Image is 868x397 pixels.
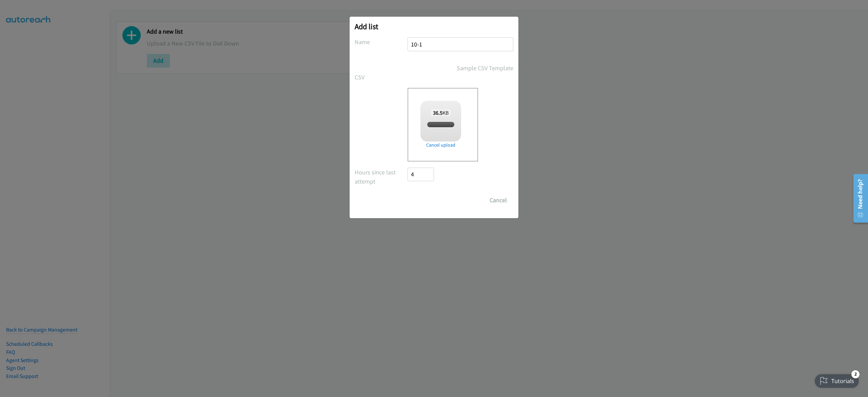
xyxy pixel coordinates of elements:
[457,63,513,73] a: Sample CSV Template
[355,73,408,82] label: CSV
[849,171,868,225] iframe: Resource Center
[420,141,461,149] a: Cancel upload
[811,367,863,392] iframe: Checklist
[433,109,442,116] strong: 36.5
[355,37,408,46] label: Name
[431,109,451,116] span: KB
[483,193,513,207] button: Cancel
[355,22,513,31] h2: Add list
[355,168,408,186] label: Hours since last attempt
[429,121,452,128] span: split_2.csv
